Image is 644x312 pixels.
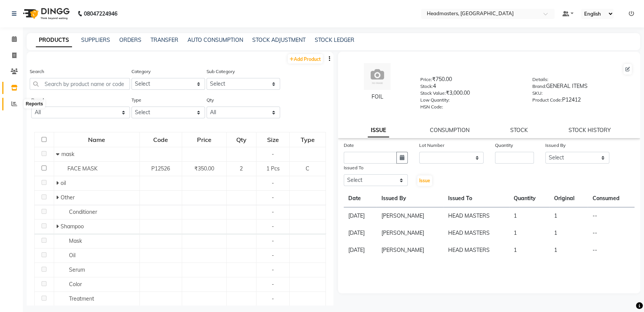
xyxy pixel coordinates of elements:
[545,142,566,149] label: Issued By
[119,37,141,43] a: ORDERS
[344,224,376,242] td: [DATE]
[60,223,83,230] span: Shampoo
[151,165,170,172] span: P12526
[290,133,325,146] div: Type
[140,133,182,146] div: Code
[69,237,82,244] span: Mask
[509,190,549,207] th: Quantity
[272,209,274,215] span: -
[252,37,306,43] a: STOCK ADJUSTMENT
[30,78,130,90] input: Search by product name or code
[30,68,44,75] label: Search
[532,90,542,97] label: SKU:
[420,82,521,93] div: 4
[532,97,562,103] label: Product Code:
[549,207,588,225] td: 1
[61,151,74,158] span: mask
[532,76,548,83] label: Details:
[549,224,588,242] td: 1
[272,151,274,158] span: -
[67,165,97,172] span: FACE MASK
[588,242,634,259] td: --
[420,83,433,90] label: Stock:
[510,127,528,134] a: STOCK
[368,124,389,137] a: ISSUE
[60,194,74,201] span: Other
[288,54,323,64] a: Add Product
[24,99,45,108] div: Reports
[419,178,430,183] span: Issue
[306,165,309,172] span: C
[315,37,354,43] a: STOCK LEDGER
[69,209,97,215] span: Conditioner
[131,68,151,75] label: Category
[19,3,72,24] img: logo
[532,96,633,107] div: P12412
[420,89,521,100] div: ₹3,000.00
[346,93,409,101] div: FOIL
[272,266,274,273] span: -
[495,142,513,149] label: Quantity
[69,252,75,259] span: Oil
[54,133,139,146] div: Name
[272,295,274,302] span: -
[588,224,634,242] td: --
[376,224,444,242] td: [PERSON_NAME]
[272,252,274,259] span: -
[272,223,274,230] span: -
[60,180,66,186] span: oil
[36,33,72,47] a: PRODUCTS
[227,133,256,146] div: Qty
[207,68,235,75] label: Sub Category
[549,190,588,207] th: Original
[266,165,279,172] span: 1 Pcs
[344,164,364,171] label: Issued To
[272,281,274,288] span: -
[419,142,444,149] label: Lot Number
[81,37,110,43] a: SUPPLIERS
[444,207,509,225] td: HEAD MASTERS
[549,242,588,259] td: 1
[444,224,509,242] td: HEAD MASTERS
[417,175,432,186] button: Issue
[420,103,443,110] label: HSN Code:
[376,207,444,225] td: [PERSON_NAME]
[240,165,243,172] span: 2
[56,223,60,230] span: Expand Row
[194,165,214,172] span: ₹350.00
[344,207,376,225] td: [DATE]
[56,194,60,201] span: Expand Row
[376,190,444,207] th: Issued By
[257,133,289,146] div: Size
[272,237,274,244] span: -
[56,151,61,158] span: Collapse Row
[509,242,549,259] td: 1
[509,207,549,225] td: 1
[151,37,178,43] a: TRANSFER
[344,242,376,259] td: [DATE]
[376,242,444,259] td: [PERSON_NAME]
[569,127,611,134] a: STOCK HISTORY
[69,281,82,288] span: Color
[444,242,509,259] td: HEAD MASTERS
[344,142,354,149] label: Date
[364,63,391,90] img: avatar
[588,207,634,225] td: --
[84,3,117,24] b: 08047224946
[532,82,633,93] div: GENERAL ITEMS
[420,76,432,83] label: Price:
[420,90,446,97] label: Stock Value:
[131,97,141,103] label: Type
[588,190,634,207] th: Consumed
[420,97,450,103] label: Low Quantity:
[207,97,214,103] label: Qty
[532,83,546,90] label: Brand:
[69,266,85,273] span: Serum
[420,75,521,86] div: ₹750.00
[344,190,376,207] th: Date
[187,37,243,43] a: AUTO CONSUMPTION
[31,97,44,103] label: Brand
[430,127,469,134] a: CONSUMPTION
[56,180,60,186] span: Expand Row
[183,133,226,146] div: Price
